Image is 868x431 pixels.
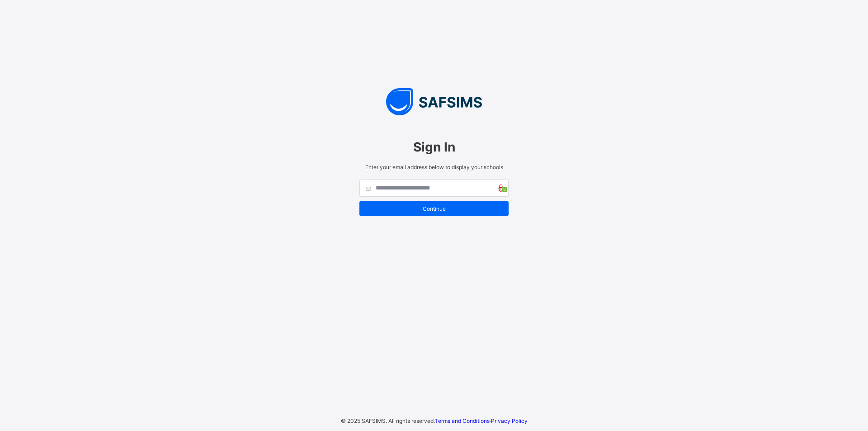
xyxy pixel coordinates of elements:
span: © 2025 SAFSIMS. All rights reserved. [341,417,435,424]
img: SAFSIMS Logo [350,88,518,115]
a: Terms and Conditions [435,417,490,424]
span: · [435,417,528,424]
span: Continue [366,205,502,212]
span: Sign In [359,139,509,155]
a: Privacy Policy [491,417,528,424]
span: Enter your email address below to display your schools [359,164,509,171]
